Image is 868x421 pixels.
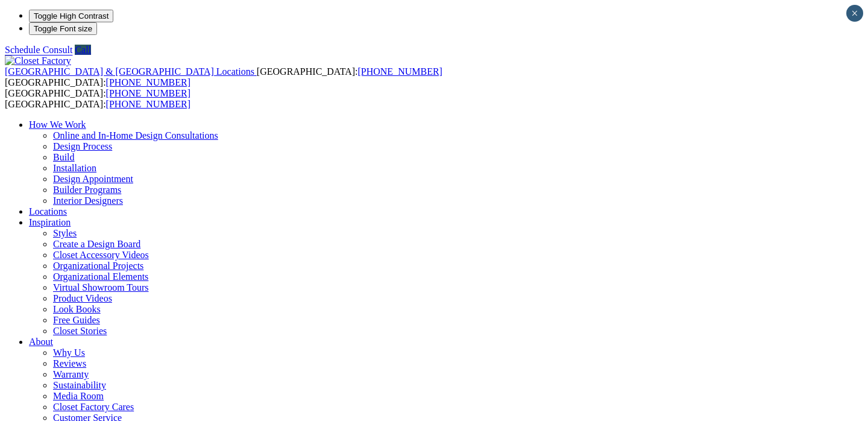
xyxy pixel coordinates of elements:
[29,119,86,130] a: How We Work
[53,163,96,173] a: Installation
[5,66,257,77] a: [GEOGRAPHIC_DATA] & [GEOGRAPHIC_DATA] Locations
[53,174,133,184] a: Design Appointment
[53,326,107,336] a: Closet Stories
[53,185,121,195] a: Builder Programs
[29,337,53,347] a: About
[29,22,97,35] button: Toggle Font size
[106,99,190,109] a: [PHONE_NUMBER]
[53,130,218,141] a: Online and In-Home Design Consultations
[53,315,100,325] a: Free Guides
[53,358,86,369] a: Reviews
[53,271,148,282] a: Organizational Elements
[53,347,85,358] a: Why Us
[5,66,442,87] span: [GEOGRAPHIC_DATA]: [GEOGRAPHIC_DATA]:
[53,261,143,271] a: Organizational Projects
[53,380,106,390] a: Sustainability
[53,228,77,238] a: Styles
[5,45,72,55] a: Schedule Consult
[5,55,71,66] img: Closet Factory
[53,293,112,303] a: Product Videos
[29,10,113,22] button: Toggle High Contrast
[357,66,442,77] a: [PHONE_NUMBER]
[53,239,140,249] a: Create a Design Board
[5,88,190,109] span: [GEOGRAPHIC_DATA]: [GEOGRAPHIC_DATA]:
[34,24,92,33] span: Toggle Font size
[53,195,123,206] a: Interior Designers
[29,206,67,217] a: Locations
[53,141,112,151] a: Design Process
[5,66,254,77] span: [GEOGRAPHIC_DATA] & [GEOGRAPHIC_DATA] Locations
[53,304,101,314] a: Look Books
[53,402,134,412] a: Closet Factory Cares
[53,282,149,293] a: Virtual Showroom Tours
[106,77,190,87] a: [PHONE_NUMBER]
[106,88,190,98] a: [PHONE_NUMBER]
[53,391,104,401] a: Media Room
[53,152,75,162] a: Build
[75,45,91,55] a: Call
[846,5,863,22] button: Close
[34,11,108,21] span: Toggle High Contrast
[53,250,149,260] a: Closet Accessory Videos
[29,217,71,227] a: Inspiration
[53,369,89,379] a: Warranty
